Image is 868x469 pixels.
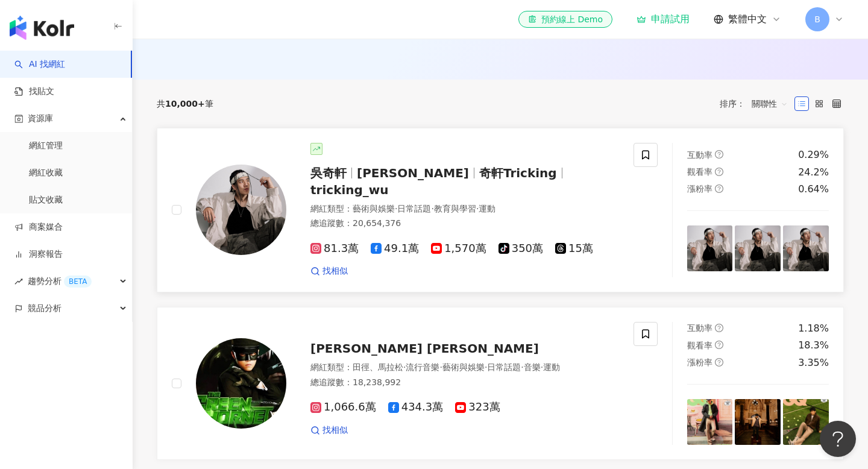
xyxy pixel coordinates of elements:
span: 教育與學習 [434,204,476,213]
span: 漲粉率 [687,184,712,194]
div: 總追蹤數 ： 18,238,992 [310,377,619,389]
span: 吳奇軒 [310,166,347,180]
span: 繁體中文 [728,13,767,26]
span: · [476,204,479,213]
div: 0.29% [798,148,829,162]
img: post-image [783,399,829,445]
a: 網紅管理 [29,140,63,152]
img: post-image [735,399,781,445]
span: question-circle [715,358,723,367]
img: logo [10,16,74,40]
a: 貼文收藏 [29,194,63,206]
img: post-image [735,225,781,271]
span: [PERSON_NAME] [PERSON_NAME] [310,341,539,356]
span: rise [14,277,23,286]
span: 323萬 [455,401,500,414]
div: 1.18% [798,322,829,335]
img: post-image [783,225,829,271]
span: question-circle [715,150,723,159]
span: · [521,362,523,372]
a: 預約線上 Demo [518,11,612,28]
span: 互動率 [687,323,712,333]
a: 找貼文 [14,86,54,98]
a: 洞察報告 [14,248,63,260]
a: 網紅收藏 [29,167,63,179]
img: post-image [687,399,733,445]
div: 總追蹤數 ： 20,654,376 [310,218,619,230]
span: question-circle [715,324,723,332]
span: 互動率 [687,150,712,160]
span: 競品分析 [28,295,61,322]
span: question-circle [715,341,723,349]
span: 10,000+ [165,99,205,109]
span: 找相似 [322,424,348,436]
img: KOL Avatar [196,338,286,429]
span: · [431,204,433,213]
span: 觀看率 [687,167,712,177]
span: 1,570萬 [431,242,486,255]
a: 找相似 [310,265,348,277]
iframe: Help Scout Beacon - Open [820,421,856,457]
a: 申請試用 [637,13,690,25]
span: [PERSON_NAME] [357,166,469,180]
span: 藝術與娛樂 [442,362,485,372]
a: 商案媒合 [14,221,63,233]
div: 網紅類型 ： [310,362,619,374]
div: 網紅類型 ： [310,203,619,215]
div: 排序： [720,94,794,113]
span: 15萬 [555,242,593,255]
div: BETA [64,275,92,288]
span: 運動 [543,362,560,372]
a: searchAI 找網紅 [14,58,65,71]
a: KOL Avatar吳奇軒[PERSON_NAME]奇軒Trickingtricking_wu網紅類型：藝術與娛樂·日常話題·教育與學習·運動總追蹤數：20,654,37681.3萬49.1萬1... [157,128,844,292]
span: question-circle [715,168,723,176]
span: 漲粉率 [687,357,712,367]
span: 藝術與娛樂 [353,204,395,213]
a: KOL Avatar[PERSON_NAME] [PERSON_NAME]網紅類型：田徑、馬拉松·流行音樂·藝術與娛樂·日常話題·音樂·運動總追蹤數：18,238,9921,066.6萬434.... [157,307,844,460]
img: post-image [687,225,733,271]
span: 趨勢分析 [28,268,92,295]
a: 找相似 [310,424,348,436]
span: 流行音樂 [406,362,439,372]
span: 434.3萬 [388,401,444,414]
div: 24.2% [798,166,829,179]
span: 觀看率 [687,341,712,350]
span: 日常話題 [487,362,521,372]
span: tricking_wu [310,183,389,197]
span: 49.1萬 [371,242,419,255]
span: B [814,13,820,26]
span: · [485,362,487,372]
span: 資源庫 [28,105,53,132]
span: 日常話題 [397,204,431,213]
div: 18.3% [798,339,829,352]
span: 運動 [479,204,495,213]
span: 81.3萬 [310,242,359,255]
span: 1,066.6萬 [310,401,376,414]
span: question-circle [715,184,723,193]
span: 關聯性 [752,94,788,113]
span: 奇軒Tricking [479,166,557,180]
span: 找相似 [322,265,348,277]
div: 0.64% [798,183,829,196]
div: 共 筆 [157,99,213,109]
span: · [395,204,397,213]
span: 田徑、馬拉松 [353,362,403,372]
span: · [439,362,442,372]
span: · [403,362,406,372]
div: 3.35% [798,356,829,370]
span: 音樂 [524,362,541,372]
span: · [541,362,543,372]
div: 預約線上 Demo [528,13,603,25]
img: KOL Avatar [196,165,286,255]
span: 350萬 [498,242,543,255]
